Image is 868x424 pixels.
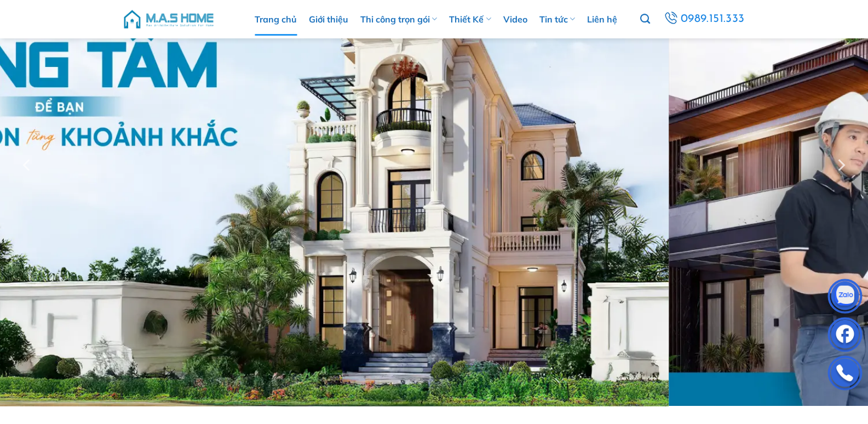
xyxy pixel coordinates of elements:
[18,117,37,213] button: Previous
[449,3,491,36] a: Thiết Kế
[309,3,348,36] a: Giới thiệu
[829,358,861,391] img: Phone
[503,3,527,36] a: Video
[829,320,861,353] img: Facebook
[255,3,297,36] a: Trang chủ
[640,8,650,31] a: Tìm kiếm
[681,10,745,29] span: 0989.151.333
[360,3,437,36] a: Thi công trọn gói
[539,3,575,36] a: Tin tức
[122,3,215,36] img: M.A.S HOME – Tổng Thầu Thiết Kế Và Xây Nhà Trọn Gói
[829,281,861,314] img: Zalo
[831,117,850,213] button: Next
[662,9,746,29] a: 0989.151.333
[587,3,617,36] a: Liên hệ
